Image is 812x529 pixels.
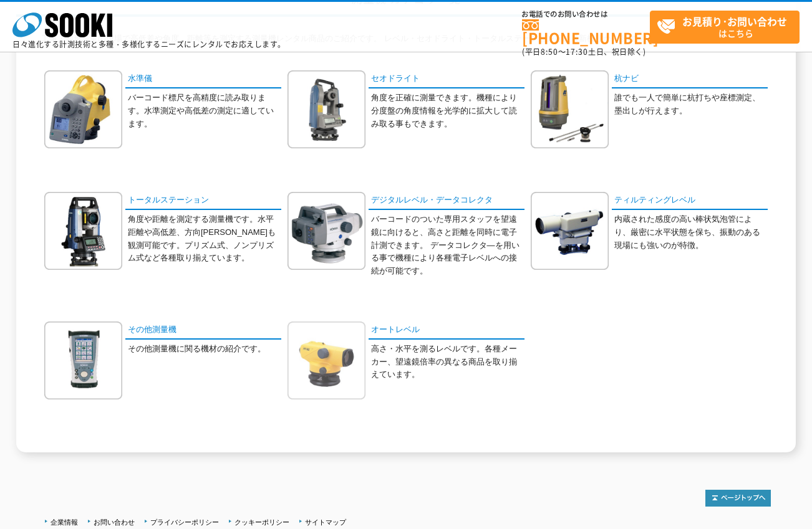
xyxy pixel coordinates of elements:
p: バーコード標尺を高精度に読み取ります。水準測定や高低差の測定に適しています。 [128,92,281,130]
p: 角度や距離を測定する測量機です。水平距離や高低差、方向[PERSON_NAME]も観測可能です。プリズム式、ノンプリズム式など各種取り揃えています。 [128,213,281,265]
img: オートレベル [288,322,365,399]
a: サイトマップ [305,518,346,526]
p: 内蔵された感度の高い棒状気泡管により、厳密に水平状態を保ち、振動のある現場にも強いのが特徴。 [614,213,768,252]
a: トータルステーション [125,192,281,210]
img: セオドライト [288,70,365,148]
img: 杭ナビ [531,70,609,148]
a: 水準儀 [125,70,281,88]
a: プライバシーポリシー [150,518,219,526]
span: (平日 ～ 土日、祝日除く) [522,46,645,57]
p: 高さ・水平を測るレベルです。各種メーカー、望遠鏡倍率の異なる商品を取り揃えています。 [371,343,524,381]
img: トータルステーション [44,192,122,270]
img: デジタルレベル・データコレクタ [288,192,365,270]
a: お問い合わせ [94,518,135,526]
span: はこちら [657,11,799,42]
a: 杭ナビ [612,70,768,88]
img: 水準儀 [44,70,122,148]
strong: お見積り･お問い合わせ [682,14,787,29]
a: オートレベル [369,322,524,340]
span: 17:30 [566,46,588,57]
img: ティルティングレベル [531,192,609,270]
a: 企業情報 [51,518,78,526]
a: [PHONE_NUMBER] [522,19,650,45]
a: その他測量機 [125,322,281,340]
span: お電話でのお問い合わせは [522,11,650,18]
a: ティルティングレベル [612,192,768,210]
img: トップページへ [705,490,771,507]
p: その他測量機に関る機材の紹介です。 [128,343,281,356]
img: その他測量機 [44,322,122,399]
a: デジタルレベル・データコレクタ [369,192,524,210]
p: バーコードのついた専用スタッフを望遠鏡に向けると、高さと距離を同時に電子計測できます。 データコレクタ―を用いる事で機種により各種電子レベルへの接続が可能です。 [371,213,524,278]
a: お見積り･お問い合わせはこちら [650,11,800,44]
a: クッキーポリシー [234,518,289,526]
p: 角度を正確に測量できます。機種により分度盤の角度情報を光学的に拡大して読み取る事もできます。 [371,92,524,130]
a: セオドライト [369,70,524,88]
p: 誰でも一人で簡単に杭打ちや座標測定、墨出しが行えます。 [614,92,768,118]
p: 日々進化する計測技術と多種・多様化するニーズにレンタルでお応えします。 [12,41,286,48]
span: 8:50 [541,46,558,57]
